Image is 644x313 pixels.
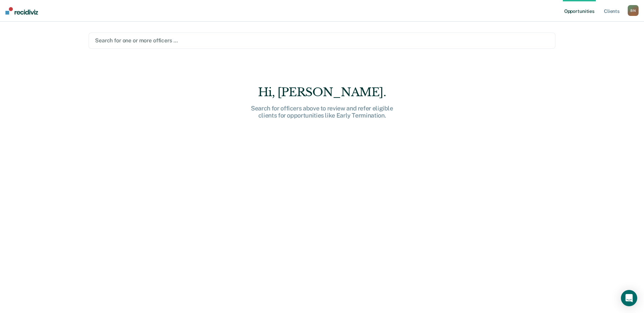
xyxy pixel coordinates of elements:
button: BN [628,5,639,16]
div: B N [628,5,639,16]
img: Recidiviz [5,7,38,15]
div: Search for officers above to review and refer eligible clients for opportunities like Early Termi... [214,105,431,119]
div: Hi, [PERSON_NAME]. [214,85,431,99]
div: Open Intercom Messenger [621,290,637,306]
